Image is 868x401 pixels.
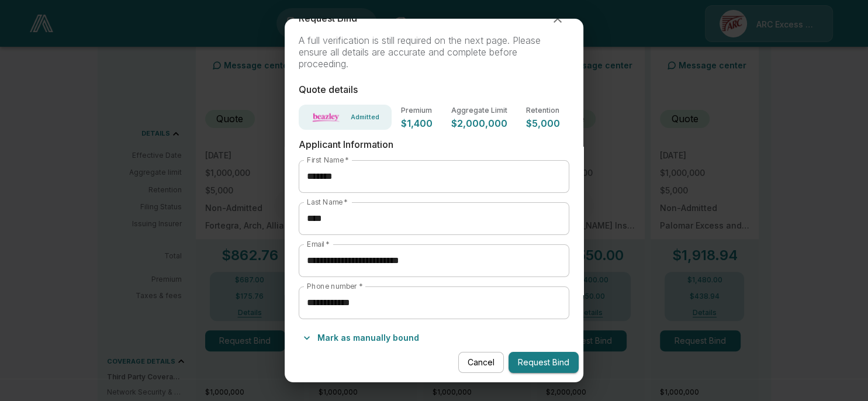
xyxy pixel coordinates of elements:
[451,119,507,128] p: $2,000,000
[299,84,570,95] p: Quote details
[307,155,348,165] label: First Name
[311,112,347,123] img: Carrier Logo
[526,107,560,114] p: Retention
[401,107,433,114] p: Premium
[299,35,570,70] p: A full verification is still required on the next page. Please ensure all details are accurate an...
[299,329,424,347] button: Mark as manually bound
[451,107,507,114] p: Aggregate Limit
[299,13,357,24] p: Request Bind
[299,139,570,150] p: Applicant Information
[509,352,579,374] button: Request Bind
[401,119,433,128] p: $1,400
[458,352,504,374] button: Cancel
[307,239,330,249] label: Email
[351,114,379,120] p: Admitted
[526,119,560,128] p: $5,000
[307,197,348,207] label: Last Name
[307,281,362,291] label: Phone number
